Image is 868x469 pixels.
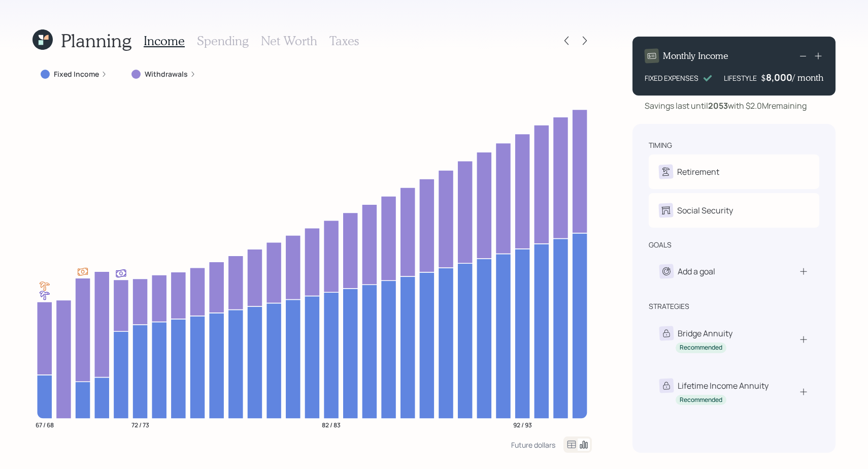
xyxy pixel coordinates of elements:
tspan: 67 / 68 [36,420,54,429]
h1: Planning [61,29,131,51]
h3: Net Worth [261,34,317,48]
tspan: 72 / 73 [131,420,149,429]
div: LIFESTYLE [724,73,757,83]
div: Add a goal [678,265,715,277]
label: Fixed Income [54,69,99,79]
div: strategies [649,301,689,311]
div: Recommended [680,343,722,352]
div: FIXED EXPENSES [645,73,698,83]
tspan: 82 / 83 [322,420,341,429]
div: Bridge Annuity [678,327,732,339]
h4: / month [792,72,823,83]
label: Withdrawals [145,69,188,79]
div: Social Security [677,204,733,216]
h3: Income [144,34,185,48]
div: Lifetime Income Annuity [678,380,769,392]
tspan: 92 / 93 [513,420,532,429]
div: Retirement [677,166,719,178]
h4: $ [761,72,766,83]
h3: Taxes [329,34,359,48]
div: 8,000 [766,71,792,83]
div: Savings last until with $2.0M remaining [645,100,807,112]
div: goals [649,240,672,250]
div: Recommended [680,396,722,404]
div: Future dollars [511,440,555,450]
h3: Spending [197,34,249,48]
h4: Monthly Income [663,50,728,61]
b: 2053 [708,100,728,111]
div: timing [649,140,672,150]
